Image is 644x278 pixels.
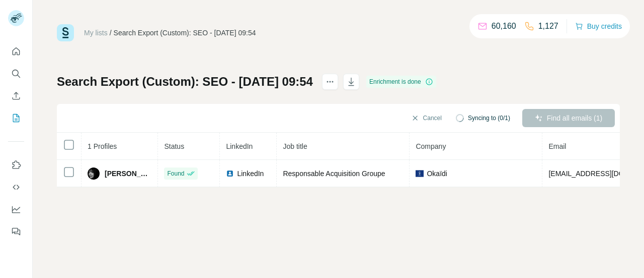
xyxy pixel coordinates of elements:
[366,76,436,88] div: Enrichment is done
[164,142,184,150] span: Status
[404,109,449,127] button: Cancel
[322,74,338,90] button: actions
[8,223,24,241] button: Feedback
[57,24,74,41] img: Surfe Logo
[8,156,24,174] button: Use Surfe on LinkedIn
[548,142,566,150] span: Email
[88,168,100,180] img: Avatar
[110,28,112,38] li: /
[167,169,184,178] span: Found
[492,20,516,32] p: 60,160
[8,178,24,196] button: Use Surfe API
[114,28,256,38] div: Search Export (Custom): SEO - [DATE] 09:54
[57,74,313,90] h1: Search Export (Custom): SEO - [DATE] 09:54
[8,109,24,127] button: My lists
[226,170,234,178] img: LinkedIn logo
[8,87,24,105] button: Enrich CSV
[416,142,446,150] span: Company
[8,42,24,61] button: Quick start
[88,142,117,150] span: 1 Profiles
[8,200,24,218] button: Dashboard
[84,29,108,37] a: My lists
[283,170,385,178] span: Responsable Acquisition Groupe
[283,142,307,150] span: Job title
[538,20,558,32] p: 1,127
[105,169,151,179] span: [PERSON_NAME]
[427,169,447,179] span: Okaïdi
[237,169,264,179] span: LinkedIn
[468,114,510,123] span: Syncing to (0/1)
[416,170,424,178] img: company-logo
[575,19,622,33] button: Buy credits
[8,65,24,83] button: Search
[226,142,253,150] span: LinkedIn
